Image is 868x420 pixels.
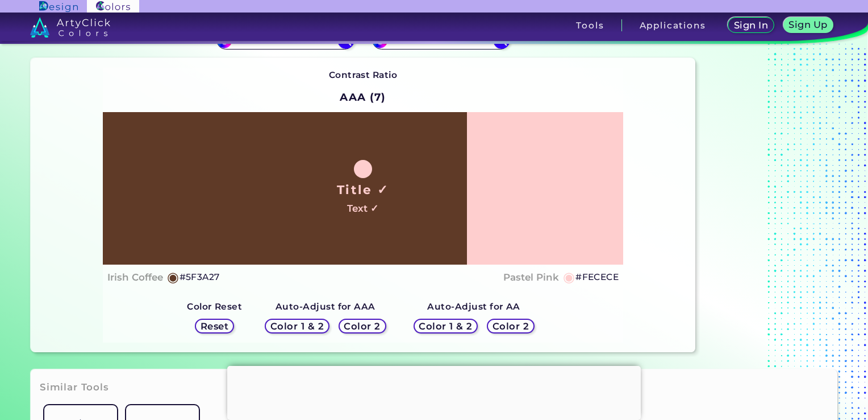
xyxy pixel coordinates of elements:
h5: Color 2 [346,322,379,331]
h4: Pastel Pink [503,269,559,286]
h4: Text ✓ [347,200,378,217]
strong: Color Reset [187,301,242,312]
h5: Sign Up [791,20,826,29]
h5: #FECECE [575,270,619,285]
h5: Color 1 & 2 [273,322,321,331]
img: logo_artyclick_colors_white.svg [30,17,110,38]
h4: Irish Coffee [107,269,163,286]
a: Sign In [730,18,772,32]
h5: ◉ [563,270,575,284]
h2: AAA (7) [335,85,391,110]
h5: Sign In [736,21,766,30]
h5: Reset [202,322,227,331]
iframe: Advertisement [227,366,641,417]
strong: Contrast Ratio [329,69,398,80]
strong: Auto-Adjust for AAA [276,301,375,312]
h5: Color 2 [494,322,527,331]
h5: ◉ [167,270,180,284]
h5: #5F3A27 [180,270,220,285]
h5: Color 1 & 2 [422,322,470,331]
h3: Similar Tools [40,381,109,394]
h1: Title ✓ [337,181,389,198]
strong: Auto-Adjust for AA [427,301,520,312]
h3: Tools [576,21,604,30]
a: Sign Up [786,18,831,32]
img: ArtyClick Design logo [39,1,77,12]
h3: Applications [640,21,706,30]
